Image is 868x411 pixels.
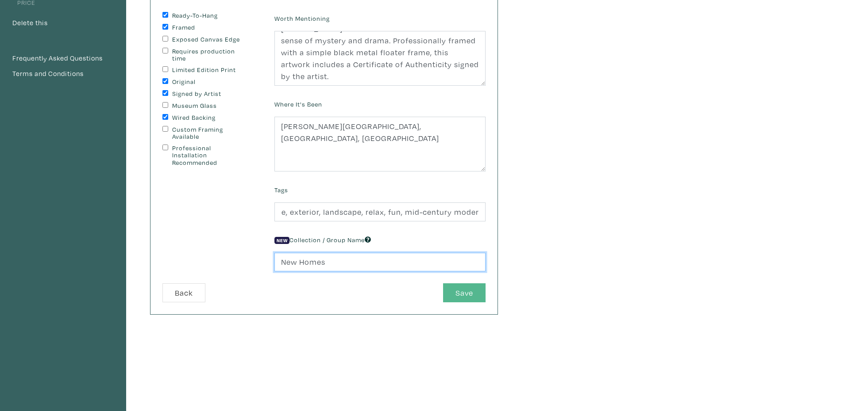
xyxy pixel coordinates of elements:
[172,48,246,62] label: Requires production time
[172,145,246,167] label: Professional Installation Recommended
[274,99,322,109] label: Where It's Been
[12,53,114,64] a: Frequently Asked Questions
[274,235,371,245] label: Collection / Group Name
[274,253,486,272] input: Ex. 202X, Landscape Collection, etc.
[172,90,246,98] label: Signed by Artist
[172,36,246,43] label: Exposed Canvas Edge
[172,78,246,86] label: Original
[443,283,486,302] button: Save
[172,12,246,19] label: Ready-To-Hang
[172,114,246,122] label: Wired Backing
[274,14,330,23] label: Worth Mentioning
[274,185,288,195] label: Tags
[172,66,246,74] label: Limited Edition Print
[162,283,205,302] button: Back
[172,102,246,110] label: Museum Glass
[274,237,289,244] span: New
[172,126,246,141] label: Custom Framing Available
[12,68,114,80] a: Terms and Conditions
[172,24,246,31] label: Framed
[12,17,48,29] button: Delete this
[274,202,486,221] input: Ex. abstracts, blue, minimalist, people, animals, bright, etc.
